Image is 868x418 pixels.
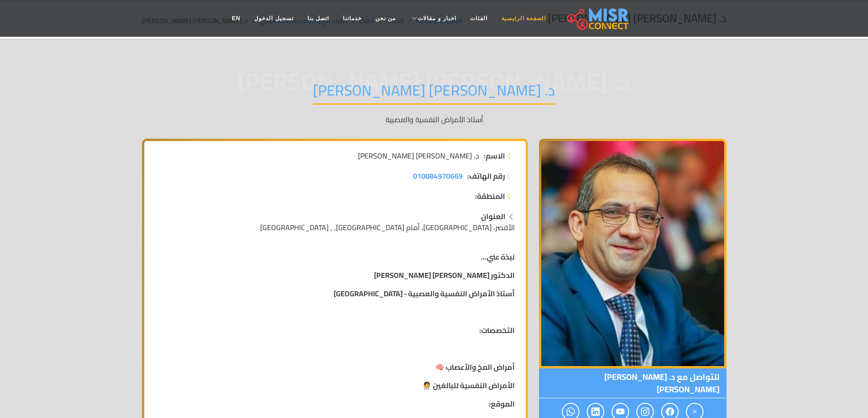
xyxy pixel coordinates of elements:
strong: رقم الهاتف: [467,170,505,181]
strong: أستاذ الأمراض النفسية والعصبية - [GEOGRAPHIC_DATA] [334,287,515,300]
strong: المنطقة: [475,191,505,202]
span: 010084970669 [413,169,463,183]
strong: العنوان [481,209,505,223]
img: main.misr_connect [567,7,629,30]
span: د. [PERSON_NAME] [PERSON_NAME] [358,150,479,161]
span: للتواصل مع د. [PERSON_NAME] [PERSON_NAME] [539,368,726,398]
a: خدماتنا [336,10,369,27]
a: اتصل بنا [301,10,336,27]
strong: الموقع: [489,397,515,411]
strong: نبذة عني... [481,250,515,264]
strong: أمراض المخ والأعصاب 🧠 [435,360,515,374]
a: الفئات [463,10,494,27]
h1: د. [PERSON_NAME] [PERSON_NAME] [313,81,555,105]
a: الصفحة الرئيسية [494,10,553,27]
strong: التخصصات: [479,323,515,337]
span: الأقصر، [GEOGRAPHIC_DATA]، أمام [GEOGRAPHIC_DATA], , [GEOGRAPHIC_DATA] [260,220,515,234]
span: اخبار و مقالات [418,14,456,23]
a: تسجيل الدخول [247,10,300,27]
a: 010084970669 [413,170,463,181]
a: EN [225,10,248,27]
a: من نحن [369,10,403,27]
strong: الاسم: [484,150,505,161]
strong: الأمراض النفسية للبالغين 🧑‍⚕️ [422,378,515,392]
img: د. طارق علي سيد راجح [539,139,726,368]
a: اخبار و مقالات [403,10,463,27]
p: أستاذ الأمراض النفسية والعصبية [142,114,726,125]
strong: الدكتور [PERSON_NAME] [PERSON_NAME] [374,268,515,282]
